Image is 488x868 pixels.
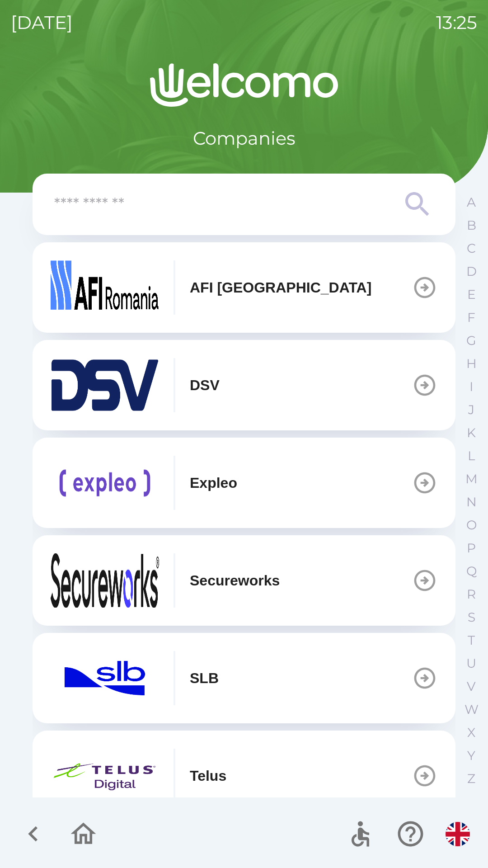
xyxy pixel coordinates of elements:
button: F [460,306,483,329]
button: A [460,191,483,214]
button: C [460,237,483,260]
p: Secureworks [190,570,280,591]
button: K [460,421,483,444]
p: L [468,448,475,464]
p: Companies [193,125,296,152]
p: Y [467,748,475,764]
img: f4401887-0fef-4d90-bf3b-992c0009f1ce.png [51,749,159,803]
button: Expleo [33,438,455,528]
button: Secureworks [33,535,455,626]
button: Y [460,744,483,767]
button: R [460,583,483,606]
button: E [460,283,483,306]
p: Z [467,771,475,787]
p: M [465,471,478,487]
p: P [467,540,476,556]
p: H [466,356,477,372]
p: G [466,333,476,349]
button: H [460,352,483,375]
p: R [467,586,476,602]
button: G [460,329,483,352]
p: AFI [GEOGRAPHIC_DATA] [190,277,371,298]
button: D [460,260,483,283]
button: Z [460,767,483,790]
p: I [469,379,473,395]
button: P [460,537,483,560]
p: E [467,287,476,302]
button: X [460,721,483,744]
button: AFI [GEOGRAPHIC_DATA] [33,242,455,333]
img: en flag [446,822,470,846]
button: W [460,698,483,721]
button: I [460,375,483,398]
button: SLB [33,633,455,723]
button: J [460,398,483,421]
p: U [466,656,476,671]
button: N [460,491,483,514]
p: [DATE] [11,9,73,36]
p: DSV [190,374,220,396]
img: 1c99cb90-49f3-4392-95e0-9b011a4a666f.png [51,260,159,315]
button: B [460,214,483,237]
img: ae9085c1-9b2d-4ea7-aac0-6308bc6a9cc3.png [51,553,159,608]
img: 166ae11c-574d-4ac4-b594-3f9b03ee90cd.png [51,651,159,705]
p: T [468,632,475,648]
p: N [466,494,477,510]
img: daabd9de-c746-4636-9923-43c9f2bdef03.png [51,456,159,510]
p: F [467,310,475,325]
button: M [460,467,483,491]
button: V [460,675,483,698]
button: Q [460,560,483,583]
p: Q [466,563,477,579]
p: K [467,425,476,441]
p: A [467,194,476,210]
img: 23cb3da4-99e8-47e4-88db-fb797995de71.png [51,358,159,412]
p: 13:25 [436,9,477,36]
p: Telus [190,765,226,787]
p: B [467,217,476,233]
p: X [467,725,475,741]
button: O [460,514,483,537]
p: J [468,402,474,418]
button: Telus [33,731,455,821]
p: Expleo [190,472,237,494]
p: D [466,264,477,279]
button: U [460,652,483,675]
button: DSV [33,340,455,430]
p: S [468,609,475,625]
img: Logo [33,63,455,107]
button: L [460,444,483,467]
button: T [460,629,483,652]
p: V [467,679,476,694]
p: O [466,517,477,533]
p: C [467,241,476,256]
p: W [465,702,479,717]
button: S [460,606,483,629]
p: SLB [190,667,219,689]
